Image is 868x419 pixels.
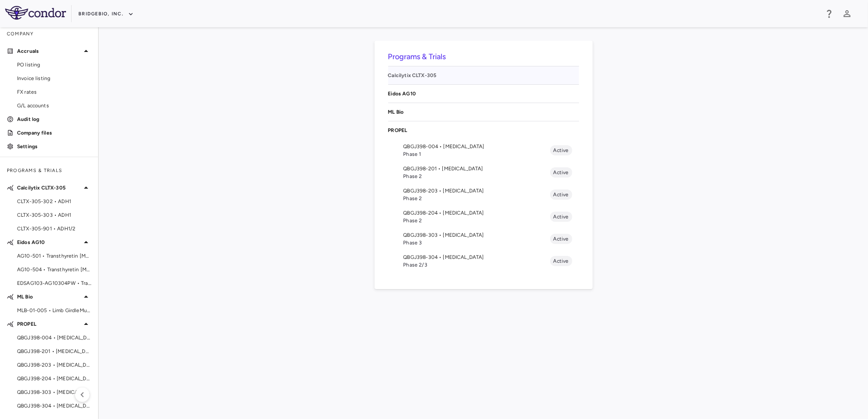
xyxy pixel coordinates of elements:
[388,250,579,272] li: QBGJ398-304 • [MEDICAL_DATA]Phase 2/3Active
[404,253,550,261] span: QBGJ398-304 • [MEDICAL_DATA]
[388,90,579,98] p: Eidos AG10
[17,225,91,232] span: CLTX-305-901 • ADH1/2
[17,75,91,82] span: Invoice listing
[17,375,91,382] span: QBGJ398-204 • [MEDICAL_DATA]
[388,108,579,116] p: ML Bio
[404,209,550,217] span: QBGJ398-204 • [MEDICAL_DATA]
[404,261,550,269] span: Phase 2/3
[388,139,579,161] li: QBGJ398-004 • [MEDICAL_DATA]Phase 1Active
[550,257,572,265] span: Active
[17,238,81,246] p: Eidos AG10
[17,402,91,410] span: QBGJ398-304 • [MEDICAL_DATA]
[388,51,579,63] h6: Programs & Trials
[388,126,579,134] p: PROPEL
[550,191,572,198] span: Active
[17,198,91,205] span: CLTX-305-302 • ADH1
[550,235,572,243] span: Active
[404,217,550,224] span: Phase 2
[388,184,579,206] li: QBGJ398-203 • [MEDICAL_DATA]Phase 2Active
[17,307,91,314] span: MLB-01-005 • Limb GirdleMuscular [MEDICAL_DATA]
[550,169,572,176] span: Active
[388,103,579,121] div: ML Bio
[17,279,91,287] span: EDSAG103-AG10304PW • Transthyretin [MEDICAL_DATA] [MEDICAL_DATA]
[17,293,81,301] p: ML Bio
[17,334,91,342] span: QBGJ398-004 • [MEDICAL_DATA]
[17,88,91,96] span: FX rates
[404,143,550,150] span: QBGJ398-004 • [MEDICAL_DATA]
[404,195,550,202] span: Phase 2
[17,361,91,369] span: QBGJ398-203 • [MEDICAL_DATA]
[17,143,91,150] p: Settings
[17,388,91,396] span: QBGJ398-303 • [MEDICAL_DATA]
[388,161,579,184] li: QBGJ398-201 • [MEDICAL_DATA]Phase 2Active
[17,266,91,273] span: AG10-504 • Transthyretin [MEDICAL_DATA] [MEDICAL_DATA]
[404,231,550,239] span: QBGJ398-303 • [MEDICAL_DATA]
[550,146,572,154] span: Active
[17,102,91,109] span: G/L accounts
[17,347,91,355] span: QBGJ398-201 • [MEDICAL_DATA]
[404,187,550,195] span: QBGJ398-203 • [MEDICAL_DATA]
[404,239,550,247] span: Phase 3
[17,61,91,69] span: PO listing
[388,72,579,79] p: Calcilytix CLTX-305
[5,6,66,20] img: logo-full-SnFGN8VE.png
[404,165,550,172] span: QBGJ398-201 • [MEDICAL_DATA]
[17,320,81,328] p: PROPEL
[404,150,550,158] span: Phase 1
[388,206,579,228] li: QBGJ398-204 • [MEDICAL_DATA]Phase 2Active
[404,172,550,180] span: Phase 2
[388,85,579,103] div: Eidos AG10
[17,184,81,192] p: Calcilytix CLTX-305
[388,121,579,139] div: PROPEL
[17,115,91,123] p: Audit log
[388,66,579,84] div: Calcilytix CLTX-305
[17,47,81,55] p: Accruals
[550,213,572,221] span: Active
[17,129,91,137] p: Company files
[388,228,579,250] li: QBGJ398-303 • [MEDICAL_DATA]Phase 3Active
[78,7,134,21] button: BridgeBio, Inc.
[17,252,91,260] span: AG10-501 • Transthyretin [MEDICAL_DATA] [MEDICAL_DATA]
[17,211,91,219] span: CLTX-305-303 • ADH1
